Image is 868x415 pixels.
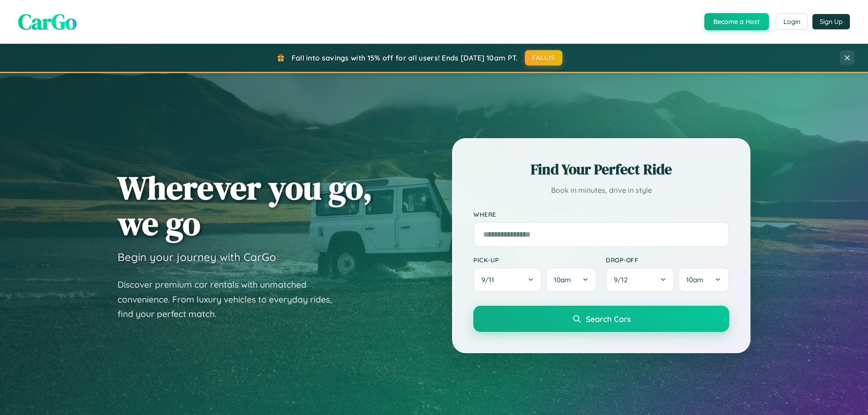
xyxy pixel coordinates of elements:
[118,277,344,322] p: Discover premium car rentals with unmatched convenience. From luxury vehicles to everyday rides, ...
[473,159,729,179] h2: Find Your Perfect Ride
[473,267,542,292] button: 9/11
[776,14,808,30] button: Login
[118,250,276,264] h3: Begin your journey with CarGo
[546,267,597,292] button: 10am
[678,267,729,292] button: 10am
[18,7,77,37] span: CarGo
[525,50,563,65] button: FALL15
[473,210,729,218] label: Where
[473,306,729,332] button: Search Cars
[606,267,675,292] button: 9/12
[614,275,632,284] span: 9 / 12
[554,275,571,284] span: 10am
[473,184,729,197] p: Book in minutes, drive in style
[586,314,631,324] span: Search Cars
[292,53,518,62] span: Fall into savings with 15% off for all users! Ends [DATE] 10am PT.
[606,256,729,264] label: Drop-off
[118,170,373,241] h1: Wherever you go, we go
[704,13,769,30] button: Become a Host
[473,256,597,264] label: Pick-up
[812,14,850,29] button: Sign Up
[686,275,703,284] span: 10am
[481,275,499,284] span: 9 / 11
